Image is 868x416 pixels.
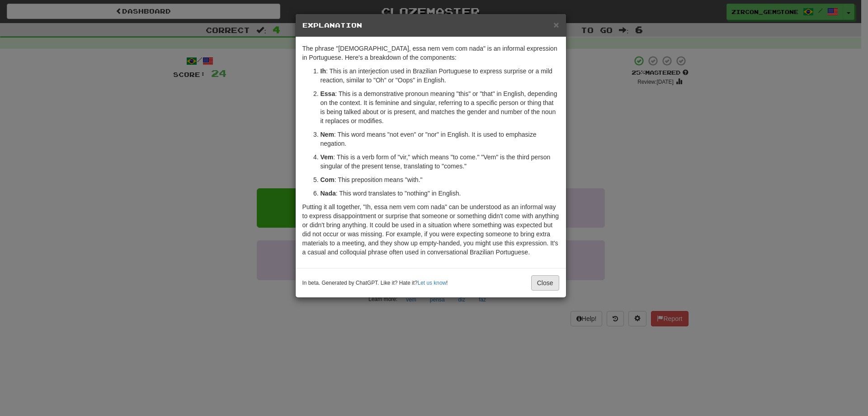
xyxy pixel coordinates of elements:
p: : This word translates to "nothing" in English. [321,189,559,198]
button: Close [531,275,559,291]
p: : This word means "not even" or "nor" in English. It is used to emphasize negation. [321,130,559,148]
strong: Vem [321,153,334,161]
strong: Ih [321,67,326,75]
p: : This preposition means "with." [321,175,559,184]
strong: Com [321,176,335,183]
p: The phrase "[DEMOGRAPHIC_DATA], essa nem vem com nada" is an informal expression in Portuguese. H... [302,44,559,62]
strong: Essa [321,90,335,97]
strong: Nem [321,131,334,138]
button: Close [553,20,559,29]
p: : This is an interjection used in Brazilian Portuguese to express surprise or a mild reaction, si... [321,67,559,85]
a: Let us know [418,280,446,286]
small: In beta. Generated by ChatGPT. Like it? Hate it? ! [302,279,448,287]
p: Putting it all together, "Ih, essa nem vem com nada" can be understood as an informal way to expr... [302,202,559,257]
p: : This is a verb form of "vir," which means "to come." "Vem" is the third person singular of the ... [321,153,559,171]
p: : This is a demonstrative pronoun meaning "this" or "that" in English, depending on the context. ... [321,89,559,125]
strong: Nada [321,190,336,197]
span: × [553,19,559,30]
h5: Explanation [302,21,559,30]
